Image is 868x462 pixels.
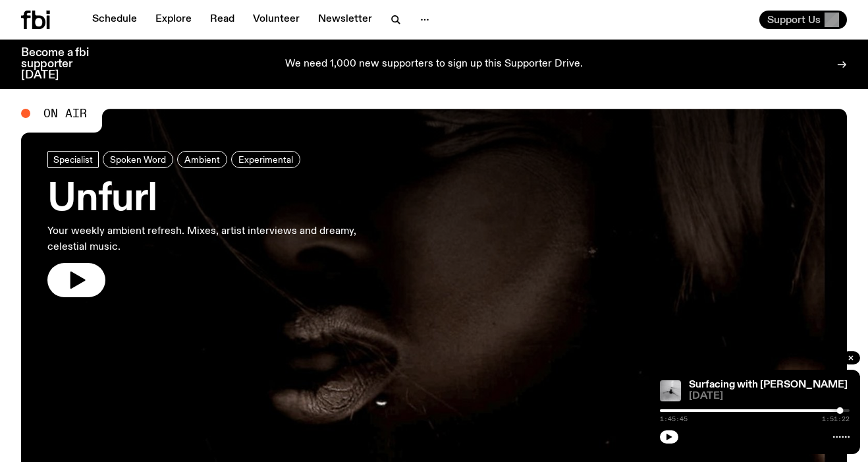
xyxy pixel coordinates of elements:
a: Ambient [177,151,227,168]
p: We need 1,000 new supporters to sign up this Supporter Drive. [285,59,583,71]
a: Specialist [47,151,99,168]
p: Your weekly ambient refresh. Mixes, artist interviews and dreamy, celestial music. [47,223,385,255]
button: Support Us [759,11,847,29]
span: Spoken Word [110,154,166,164]
a: Surfacing with [PERSON_NAME] [689,380,848,390]
a: Volunteer [245,11,308,29]
span: 1:51:22 [822,416,850,422]
span: Experimental [238,154,293,164]
span: Ambient [184,154,220,164]
a: UnfurlYour weekly ambient refresh. Mixes, artist interviews and dreamy, celestial music. [47,151,385,297]
a: Experimental [231,151,300,168]
h3: Become a fbi supporter [DATE] [21,47,105,81]
h3: Unfurl [47,181,385,218]
span: Support Us [767,14,821,26]
a: Explore [148,11,200,29]
a: Read [202,11,242,29]
span: 1:45:45 [660,416,688,422]
span: On Air [43,107,87,119]
a: Newsletter [310,11,380,29]
span: [DATE] [689,391,850,401]
span: Specialist [53,154,93,164]
a: Spoken Word [103,151,173,168]
a: Schedule [84,11,145,29]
